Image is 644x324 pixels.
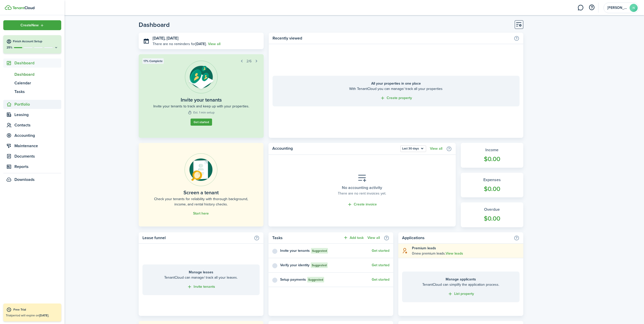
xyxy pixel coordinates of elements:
h3: [DATE], [DATE] [153,35,260,42]
img: Online payments [184,153,217,186]
home-placeholder-title: All your properties in one place [278,81,514,86]
a: List property [448,291,474,297]
widget-stats-count: $0.00 [466,184,518,194]
img: TenantCloud [5,5,12,10]
home-placeholder-title: Manage leases [148,270,255,275]
button: Add task [343,235,364,241]
a: Get started [372,278,389,282]
span: Calendar [14,80,61,86]
span: Leasing [14,112,61,118]
button: Get started [191,119,212,126]
placeholder-title: No accounting activity [342,185,382,191]
explanation-title: Premium leads [412,245,519,251]
widget-list-item-title: Setup payments [280,277,306,282]
p: 25% [6,45,13,50]
a: Create invoice [347,202,377,207]
span: Dashboard [14,71,61,78]
b: [DATE] [195,41,206,47]
button: Get started [372,249,389,253]
home-placeholder-description: TenantCloud can simplify the application process. [407,282,514,287]
span: 17% Complete [143,59,163,63]
button: Open menu [3,20,61,30]
widget-stats-title: Income [466,147,518,153]
widget-step-title: Invite your tenants [181,96,222,104]
home-placeholder-description: TenantCloud can manage/ track all your leases. [148,275,255,280]
home-placeholder-description: With TenantCloud you can manage/ track all your properties [278,86,514,91]
a: Dashboard [3,70,61,79]
span: Portfolio [14,101,61,107]
a: Reports [3,162,61,171]
widget-step-time: Est. 1 min setup [188,110,215,115]
home-widget-title: Tasks [272,235,341,241]
button: Open resource center [587,3,596,12]
home-placeholder-description: Check your tenants for reliability with thorough background, income, and rental history checks. [150,196,252,207]
explanation-description: 0 new premium leads . [412,251,519,256]
header-page-title: Dashboard [139,22,170,28]
widget-stats-count: $0.00 [466,214,518,223]
home-widget-title: Recently viewed [273,35,511,41]
span: Suggested [312,249,327,253]
a: Calendar [3,79,61,87]
a: Create property [380,95,412,101]
a: Free TrialTrialperiod will expire on[DATE]. [3,303,61,321]
placeholder-description: There are no rent invoices yet. [338,191,386,196]
widget-stats-count: $0.00 [466,154,518,164]
a: Invite tenants [187,284,215,290]
div: Free Trial [13,307,59,312]
i: soft [402,248,408,254]
button: Customise [515,20,523,29]
a: View all [430,147,442,151]
span: Downloads [14,177,35,183]
home-placeholder-title: Screen a tenant [183,189,219,196]
img: TenantCloud [12,6,34,9]
a: View all [367,236,380,240]
a: Start here [193,212,209,216]
a: Overdue$0.00 [461,202,523,227]
b: [DATE]. [39,313,49,318]
home-placeholder-title: Manage applicants [407,277,514,282]
span: Suggested [308,277,323,282]
widget-stats-title: Expenses [466,177,518,183]
img: Tenant [185,61,218,93]
span: Reports [14,164,61,170]
span: Create New [20,24,39,27]
button: Last 30 days [400,145,426,152]
button: Prev step [238,58,245,65]
span: Dashboard [14,60,61,66]
a: Expenses$0.00 [461,173,523,198]
home-widget-title: Lease funnel [142,235,251,241]
widget-stats-title: Overdue [466,206,518,213]
span: Documents [14,153,61,159]
span: Nickolas [607,6,628,10]
span: Accounting [14,132,61,139]
span: Maintenance [14,143,61,149]
span: period will expire on [11,313,49,318]
a: Messaging [576,1,585,14]
avatar-text: N [630,4,638,12]
span: 2/6 [246,59,252,64]
home-widget-title: Accounting [272,145,398,152]
h4: Finish Account Setup [13,39,58,44]
p: There are no reminders for . [153,41,207,47]
button: Get started [372,263,389,267]
a: Tasks [3,87,61,96]
button: Next step [253,58,260,65]
a: Income$0.00 [461,143,523,168]
span: Tasks [14,89,61,95]
button: Finish Account Setup25% [3,35,61,53]
widget-list-item-title: Invite your tenants [280,248,310,253]
widget-list-item-title: Verify your identity [280,262,309,268]
button: Open menu [400,145,426,152]
a: View leads [446,252,463,256]
p: Trial [6,313,59,318]
a: View all [208,41,220,47]
widget-step-description: Invite your tenants to track and keep up with your properties. [153,104,249,109]
span: Contacts [14,122,61,128]
span: Suggested [312,263,327,268]
home-widget-title: Applications [402,235,511,241]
